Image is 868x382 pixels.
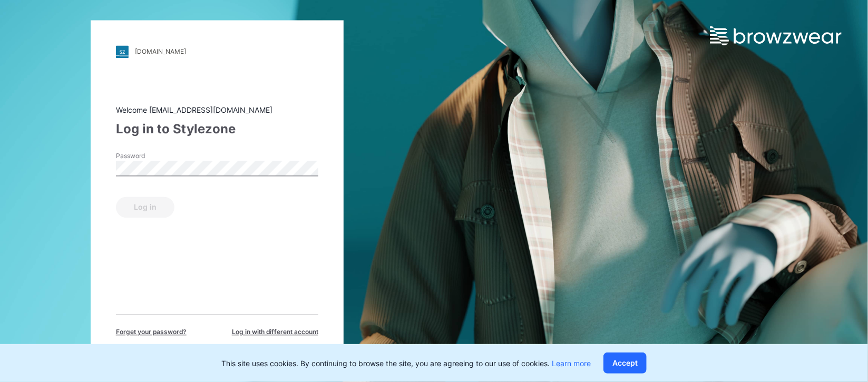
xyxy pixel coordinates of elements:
[116,151,190,161] label: Password
[710,26,842,45] img: browzwear-logo.e42bd6dac1945053ebaf764b6aa21510.svg
[603,352,647,374] button: Accept
[552,359,591,368] a: Learn more
[116,120,318,139] div: Log in to Stylezone
[116,104,318,115] div: Welcome [EMAIL_ADDRESS][DOMAIN_NAME]
[232,327,318,337] span: Log in with different account
[116,45,318,58] a: [DOMAIN_NAME]
[116,45,129,58] img: stylezone-logo.562084cfcfab977791bfbf7441f1a819.svg
[116,327,187,337] span: Forget your password?
[221,358,591,369] p: This site uses cookies. By continuing to browse the site, you are agreeing to our use of cookies.
[135,48,186,56] div: [DOMAIN_NAME]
